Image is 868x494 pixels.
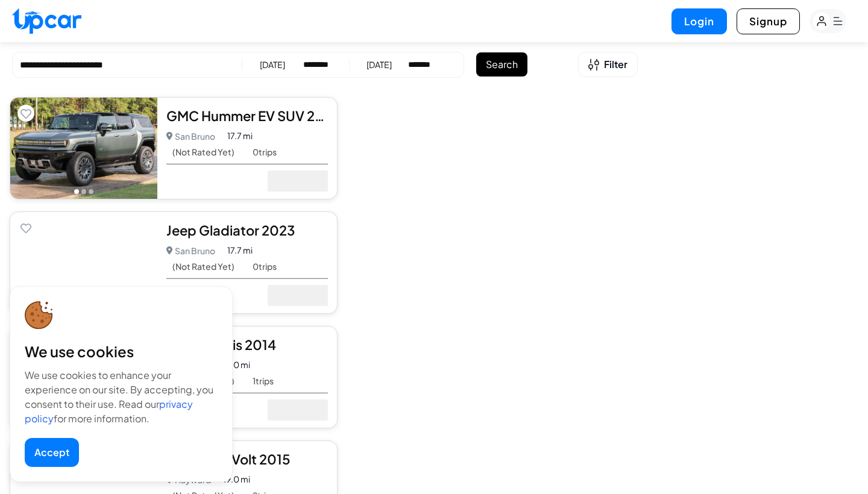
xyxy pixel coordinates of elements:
[81,189,86,194] button: Go to photo 2
[172,147,234,157] span: (Not Rated Yet)
[12,8,81,34] img: Upcar Logo
[166,450,328,468] div: Chevrolet Volt 2015
[166,242,216,259] p: San Bruno
[25,301,53,330] img: cookie-icon.svg
[17,105,34,122] button: Add to favorites
[166,107,328,125] div: GMC Hummer EV SUV 2024
[671,8,727,34] button: Login
[260,58,285,70] div: [DATE]
[166,336,328,354] div: Toyota Yaris 2014
[253,261,277,272] span: 0 trips
[166,221,328,239] div: Jeep Gladiator 2023
[223,358,250,371] span: 19.0 mi
[17,219,34,236] button: Add to favorites
[25,368,218,426] div: We use cookies to enhance your experience on our site. By accepting, you consent to their use. Re...
[166,128,216,145] p: San Bruno
[227,244,253,257] span: 17.7 mi
[223,473,250,486] span: 19.0 mi
[737,8,800,34] button: Signup
[89,189,93,194] button: Go to photo 3
[25,342,218,361] div: We use cookies
[10,98,157,199] img: Car Image
[74,189,79,194] button: Go to photo 1
[172,261,234,272] span: (Not Rated Yet)
[227,130,253,142] span: 17.7 mi
[25,438,79,467] button: Accept
[10,212,157,313] img: Car Image
[253,147,277,157] span: 0 trips
[253,376,274,386] span: 1 trips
